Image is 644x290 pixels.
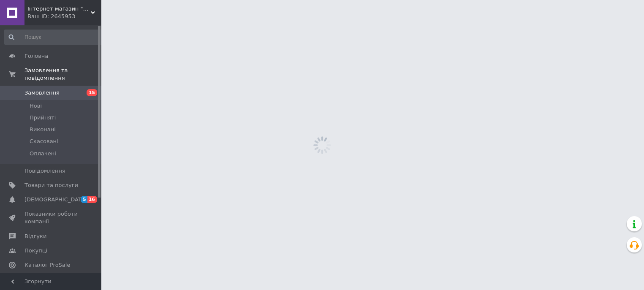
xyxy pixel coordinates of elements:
[24,182,78,189] span: Товари та послуги
[24,89,60,97] span: Замовлення
[27,13,101,20] div: Ваш ID: 2645953
[24,67,101,82] span: Замовлення та повідомлення
[30,138,58,145] span: Скасовані
[4,30,105,45] input: Пошук
[24,196,87,203] span: [DEMOGRAPHIC_DATA]
[24,167,65,175] span: Повідомлення
[81,196,87,203] span: 5
[30,126,56,133] span: Виконані
[24,247,47,255] span: Покупці
[24,261,70,269] span: Каталог ProSale
[30,150,56,157] span: Оплачені
[24,52,48,60] span: Головна
[30,102,42,110] span: Нові
[24,233,46,240] span: Відгуки
[87,89,97,96] span: 15
[24,210,78,225] span: Показники роботи компанії
[30,114,56,122] span: Прийняті
[27,5,91,13] span: Інтернет-магазин "Налітай"
[87,196,97,203] span: 16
